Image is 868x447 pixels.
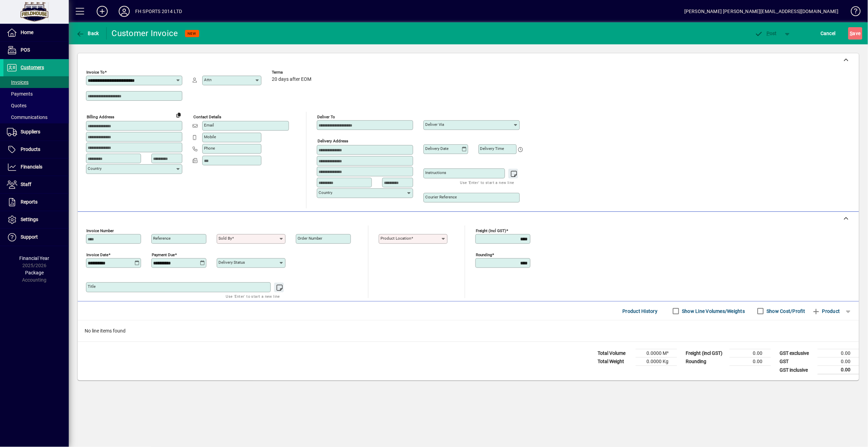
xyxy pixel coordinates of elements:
td: GST [776,358,818,366]
span: Financial Year [20,255,50,261]
td: GST exclusive [776,349,818,358]
td: GST inclusive [776,366,818,374]
span: Product [812,306,840,317]
span: Quotes [7,103,26,108]
span: Suppliers [21,129,40,134]
button: Copy to Delivery address [173,109,184,120]
mat-label: Deliver via [425,122,444,127]
td: 0.00 [730,349,771,358]
mat-label: Courier Reference [425,195,457,199]
span: ave [850,28,861,39]
span: ost [755,31,777,36]
mat-label: Sold by [218,236,232,241]
span: Product History [623,306,658,317]
span: Communications [7,115,47,120]
button: Back [74,27,101,40]
mat-label: Instructions [425,170,446,175]
td: Total Volume [594,349,636,358]
td: 0.0000 Kg [636,358,677,366]
span: Back [76,31,99,36]
app-page-header-button: Back [69,27,107,40]
span: Financials [21,164,42,170]
mat-label: Invoice number [86,228,114,233]
label: Show Line Volumes/Weights [681,308,745,315]
span: Products [21,146,40,152]
div: No line items found [78,320,859,341]
button: Save [848,27,862,40]
mat-label: Delivery time [480,146,504,151]
a: Communications [3,111,69,123]
mat-label: Delivery date [425,146,449,151]
div: Customer Invoice [112,28,178,39]
a: POS [3,42,69,59]
td: 0.00 [818,366,859,374]
span: Cancel [821,28,836,39]
span: Terms [272,70,313,75]
span: Staff [21,182,31,187]
mat-label: Mobile [204,134,216,139]
mat-label: Delivery status [218,260,245,265]
td: Freight (incl GST) [683,349,730,358]
span: 20 days after EOM [272,77,311,82]
mat-label: Email [204,123,214,128]
span: Support [21,234,38,240]
mat-hint: Use 'Enter' to start a new line [226,292,280,300]
a: Financials [3,159,69,176]
button: Product History [620,305,661,317]
td: 0.0000 M³ [636,349,677,358]
button: Product [809,305,844,317]
a: Products [3,141,69,158]
a: Home [3,24,69,41]
span: Payments [7,91,33,97]
a: Staff [3,176,69,193]
button: Profile [113,5,135,18]
span: Customers [21,65,44,70]
td: Total Weight [594,358,636,366]
td: Rounding [683,358,730,366]
span: P [767,31,770,36]
button: Post [751,27,781,40]
label: Show Cost/Profit [765,308,805,315]
mat-label: Product location [381,236,411,241]
mat-label: Country [88,166,101,171]
mat-hint: Use 'Enter' to start a new line [460,178,514,186]
span: POS [21,47,30,53]
td: 0.00 [730,358,771,366]
mat-label: Reference [153,236,171,241]
a: Quotes [3,100,69,111]
mat-label: Attn [204,77,212,82]
a: Support [3,229,69,246]
td: 0.00 [818,349,859,358]
mat-label: Invoice To [86,70,105,75]
a: Settings [3,211,69,228]
span: Reports [21,199,37,205]
mat-label: Rounding [476,252,492,257]
mat-label: Country [319,190,332,195]
button: Cancel [819,27,838,40]
mat-label: Invoice date [86,252,108,257]
span: NEW [188,31,196,36]
mat-label: Order number [298,236,322,241]
button: Add [91,5,113,18]
a: Suppliers [3,123,69,141]
td: 0.00 [818,358,859,366]
a: Reports [3,194,69,211]
mat-label: Phone [204,146,215,151]
a: Knowledge Base [846,1,859,24]
span: S [850,31,853,36]
mat-label: Title [88,284,96,289]
div: FH SPORTS 2014 LTD [135,6,182,17]
span: Home [21,30,33,35]
mat-label: Freight (incl GST) [476,228,506,233]
mat-label: Deliver To [317,115,335,119]
div: [PERSON_NAME] [PERSON_NAME][EMAIL_ADDRESS][DOMAIN_NAME] [684,6,839,17]
span: Package [25,270,44,275]
a: Invoices [3,76,69,88]
a: Payments [3,88,69,100]
span: Settings [21,217,38,222]
span: Invoices [7,79,29,85]
mat-label: Payment due [152,252,175,257]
